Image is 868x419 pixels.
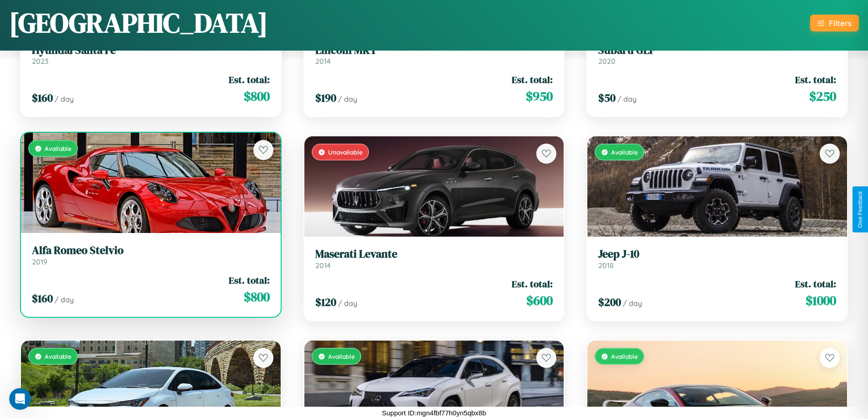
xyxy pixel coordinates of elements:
[32,257,47,266] span: 2019
[315,261,331,270] span: 2014
[32,244,270,266] a: Alfa Romeo Stelvio2019
[9,4,268,41] h1: [GEOGRAPHIC_DATA]
[382,407,486,419] p: Support ID: mgn4fbf77h0yn5qbx8b
[598,295,621,310] span: $ 200
[32,44,270,66] a: Hyundai Santa Fe2023
[623,299,642,308] span: / day
[512,277,553,290] span: Est. total:
[315,248,553,261] h3: Maserati Levante
[229,73,270,86] span: Est. total:
[611,352,638,360] span: Available
[857,191,863,228] div: Give Feedback
[315,248,553,270] a: Maserati Levante2014
[338,94,357,103] span: / day
[55,295,74,304] span: / day
[598,57,616,66] span: 2020
[512,73,553,86] span: Est. total:
[598,248,836,261] h3: Jeep J-10
[598,44,836,66] a: Subaru GLF2020
[315,44,553,66] a: Lincoln MKT2014
[315,90,336,105] span: $ 190
[55,94,74,103] span: / day
[328,148,363,156] span: Unavailable
[45,352,72,360] span: Available
[598,248,836,270] a: Jeep J-102018
[795,73,836,86] span: Est. total:
[32,90,53,105] span: $ 160
[795,277,836,290] span: Est. total:
[829,18,852,28] div: Filters
[809,87,836,105] span: $ 250
[598,90,616,105] span: $ 50
[617,94,637,103] span: / day
[810,15,859,31] button: Filters
[32,291,53,306] span: $ 160
[9,388,31,410] iframe: Intercom live chat
[315,57,331,66] span: 2014
[244,87,270,105] span: $ 800
[526,291,553,310] span: $ 600
[32,244,270,257] h3: Alfa Romeo Stelvio
[328,352,355,360] span: Available
[45,145,72,152] span: Available
[229,274,270,287] span: Est. total:
[244,288,270,306] span: $ 800
[806,291,836,310] span: $ 1000
[32,57,48,66] span: 2023
[338,299,357,308] span: / day
[611,148,638,156] span: Available
[598,261,614,270] span: 2018
[526,87,553,105] span: $ 950
[315,295,336,310] span: $ 120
